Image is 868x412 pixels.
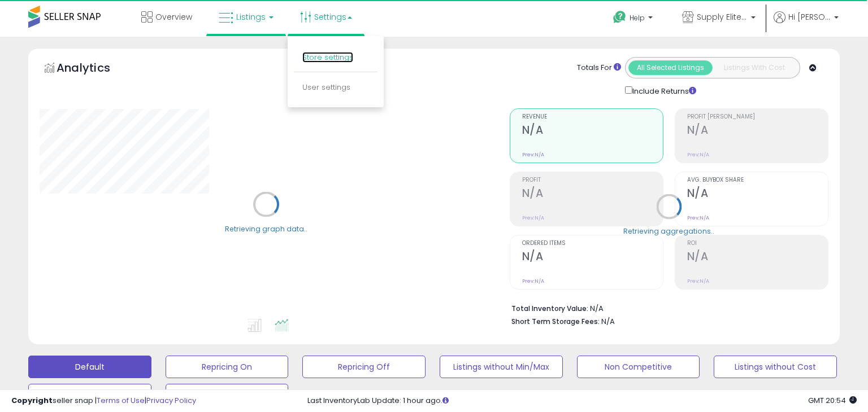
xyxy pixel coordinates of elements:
[236,11,266,23] span: Listings
[307,396,857,406] div: Last InventoryLab Update: 1 hour ago.
[697,11,748,23] span: Supply Elite LLC
[146,395,196,406] a: Privacy Policy
[440,356,563,378] button: Listings without Min/Max
[28,356,151,378] button: Default
[628,60,713,75] button: All Selected Listings
[11,396,196,406] div: seller snap | |
[97,395,145,406] a: Terms of Use
[577,356,700,378] button: Non Competitive
[302,52,353,63] a: Store settings
[712,60,796,75] button: Listings With Cost
[155,11,192,23] span: Overview
[788,11,831,23] span: Hi [PERSON_NAME]
[623,226,714,236] div: Retrieving aggregations..
[617,84,710,97] div: Include Returns
[630,13,645,23] span: Help
[302,82,350,93] a: User settings
[57,60,132,78] h5: Analytics
[577,63,621,73] div: Totals For
[774,11,839,37] a: Hi [PERSON_NAME]
[11,395,53,406] strong: Copyright
[714,356,837,378] button: Listings without Cost
[225,223,307,234] div: Retrieving graph data..
[28,384,151,406] button: Deactivated & In Stock
[808,395,857,406] span: 2025-08-15 20:54 GMT
[613,10,627,24] i: Get Help
[302,356,426,378] button: Repricing Off
[166,356,289,378] button: Repricing On
[604,2,664,37] a: Help
[166,384,289,406] button: Competitive No Sales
